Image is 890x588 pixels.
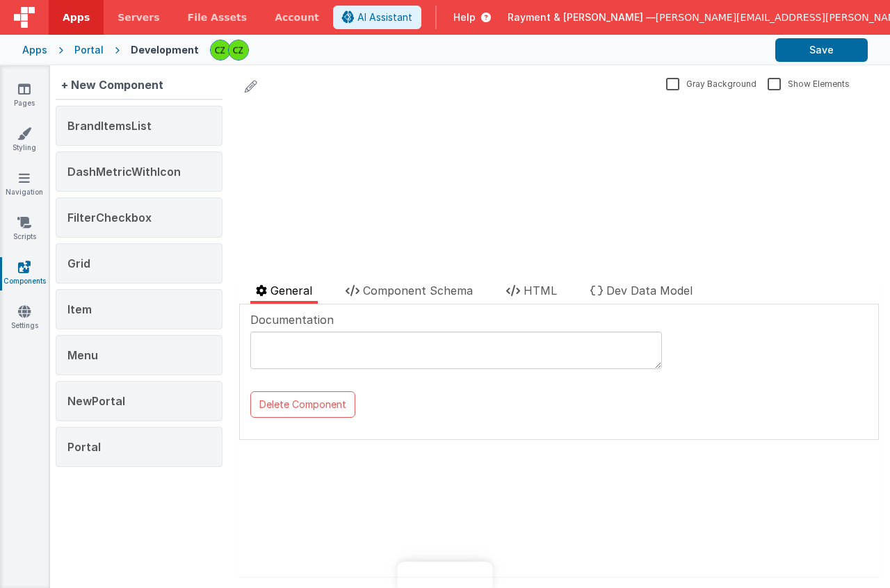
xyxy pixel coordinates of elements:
label: Show Elements [768,76,850,90]
div: Apps [22,43,47,57]
span: HTML [524,284,557,297]
span: Portal [67,440,101,454]
span: Help [453,10,476,24]
span: Servers [118,10,159,24]
img: b4a104e37d07c2bfba7c0e0e4a273d04 [211,40,230,60]
span: Apps [63,10,90,24]
span: General [270,284,312,297]
span: Item [67,302,92,316]
span: Dev Data Model [606,284,693,297]
label: Gray Background [666,76,756,90]
span: DashMetricWithIcon [67,165,181,179]
span: Component Schema [363,284,473,297]
span: Menu [67,348,98,362]
span: FilterCheckbox [67,211,152,224]
span: Documentation [250,311,334,328]
button: Save [775,38,868,62]
span: BrandItemsList [67,119,152,133]
div: Portal [74,43,104,57]
div: + New Component [56,71,169,99]
img: b4a104e37d07c2bfba7c0e0e4a273d04 [229,40,248,60]
span: NewPortal [67,394,125,408]
div: Development [131,43,199,57]
span: AI Assistant [357,10,412,24]
button: Delete Component [250,391,355,418]
span: File Assets [188,10,248,24]
span: Rayment & [PERSON_NAME] — [508,10,656,24]
span: Grid [67,256,90,270]
button: AI Assistant [333,6,421,29]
